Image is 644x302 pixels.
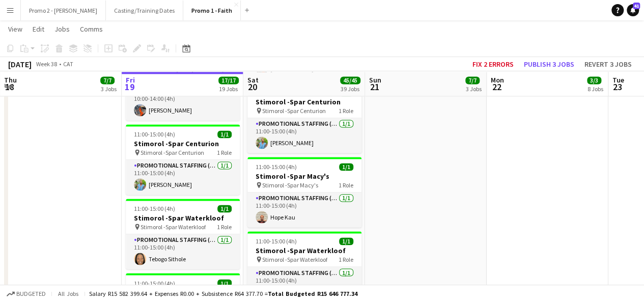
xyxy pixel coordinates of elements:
[339,237,353,245] span: 1/1
[247,172,361,181] h3: Stimorol -Spar Macy's
[256,163,297,171] span: 11:00-15:00 (4h)
[217,130,232,138] span: 1/1
[3,81,17,93] span: 18
[89,290,357,297] div: Salary R15 582 399.64 + Expenses R0.00 + Subsistence R64 377.70 =
[340,76,360,84] span: 45/45
[341,85,360,93] div: 39 Jobs
[16,290,46,297] span: Budgeted
[4,75,17,85] span: Thu
[8,24,22,34] span: View
[63,60,73,68] div: CAT
[126,86,240,120] app-card-role: Promotional Staffing (Brand Ambassadors)1/110:00-14:00 (4h)[PERSON_NAME]
[183,1,241,20] button: Promo 1 - Faith
[101,85,117,93] div: 3 Jobs
[489,81,504,93] span: 22
[247,193,361,227] app-card-role: Promotional Staffing (Brand Ambassadors)1/111:00-15:00 (4h)Hope Kau
[134,279,175,287] span: 11:00-15:00 (4h)
[217,279,232,287] span: 1/1
[611,81,624,93] span: 23
[126,139,240,148] h3: Stimorol -Spar Centurion
[217,205,232,212] span: 1/1
[126,234,240,269] app-card-role: Promotional Staffing (Brand Ambassadors)1/111:00-15:00 (4h)Tebogo Sithole
[520,58,578,71] button: Publish 3 jobs
[8,59,32,69] div: [DATE]
[247,267,361,301] app-card-role: Promotional Staffing (Brand Ambassadors)1/111:00-15:00 (4h)Tebogo Sithole
[627,4,639,16] a: 41
[247,246,361,255] h3: Stimorol -Spar Waterkloof
[54,24,70,34] span: Jobs
[339,181,353,189] span: 1 Role
[247,231,361,301] app-job-card: 11:00-15:00 (4h)1/1Stimorol -Spar Waterkloof Stimorol -Spar Waterkloof1 RolePromotional Staffing ...
[33,24,44,34] span: Edit
[369,75,381,85] span: Sun
[134,130,175,138] span: 11:00-15:00 (4h)
[106,1,183,20] button: Casting/Training Dates
[633,3,640,9] span: 41
[246,81,259,93] span: 20
[29,22,48,36] a: Edit
[339,107,353,115] span: 1 Role
[268,290,357,297] span: Total Budgeted R15 646 777.34
[219,85,238,93] div: 19 Jobs
[339,163,353,171] span: 1/1
[468,58,518,71] button: Fix 2 errors
[126,124,240,195] app-job-card: 11:00-15:00 (4h)1/1Stimorol -Spar Centurion Stimorol -Spar Centurion1 RolePromotional Staffing (B...
[247,83,361,153] app-job-card: 11:00-15:00 (4h)1/1Stimorol -Spar Centurion Stimorol -Spar Centurion1 RolePromotional Staffing (B...
[141,223,206,231] span: Stimorol -Spar Waterkloof
[465,76,480,84] span: 7/7
[262,181,318,189] span: Stimorol -Spar Macy's
[256,237,297,245] span: 11:00-15:00 (4h)
[247,75,259,85] span: Sat
[247,157,361,227] app-job-card: 11:00-15:00 (4h)1/1Stimorol -Spar Macy's Stimorol -Spar Macy's1 RolePromotional Staffing (Brand A...
[217,149,232,156] span: 1 Role
[339,256,353,263] span: 1 Role
[126,160,240,195] app-card-role: Promotional Staffing (Brand Ambassadors)1/111:00-15:00 (4h)[PERSON_NAME]
[247,118,361,153] app-card-role: Promotional Staffing (Brand Ambassadors)1/111:00-15:00 (4h)[PERSON_NAME]
[134,205,175,212] span: 11:00-15:00 (4h)
[466,85,482,93] div: 3 Jobs
[100,76,115,84] span: 7/7
[5,288,47,299] button: Budgeted
[34,60,59,68] span: Week 38
[587,76,601,84] span: 3/3
[80,24,103,34] span: Comms
[141,149,204,156] span: Stimorol -Spar Centurion
[76,22,107,36] a: Comms
[262,256,327,263] span: Stimorol -Spar Waterkloof
[21,1,106,20] button: Promo 2 - [PERSON_NAME]
[218,76,239,84] span: 17/17
[126,213,240,223] h3: Stimorol -Spar Waterkloof
[124,81,135,93] span: 19
[580,58,636,71] button: Revert 3 jobs
[56,290,80,297] span: All jobs
[368,81,381,93] span: 21
[126,199,240,269] app-job-card: 11:00-15:00 (4h)1/1Stimorol -Spar Waterkloof Stimorol -Spar Waterkloof1 RolePromotional Staffing ...
[4,22,26,36] a: View
[262,107,326,115] span: Stimorol -Spar Centurion
[491,75,504,85] span: Mon
[126,75,135,85] span: Fri
[217,223,232,231] span: 1 Role
[247,97,361,106] h3: Stimorol -Spar Centurion
[50,22,74,36] a: Jobs
[587,85,603,93] div: 8 Jobs
[612,75,624,85] span: Tue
